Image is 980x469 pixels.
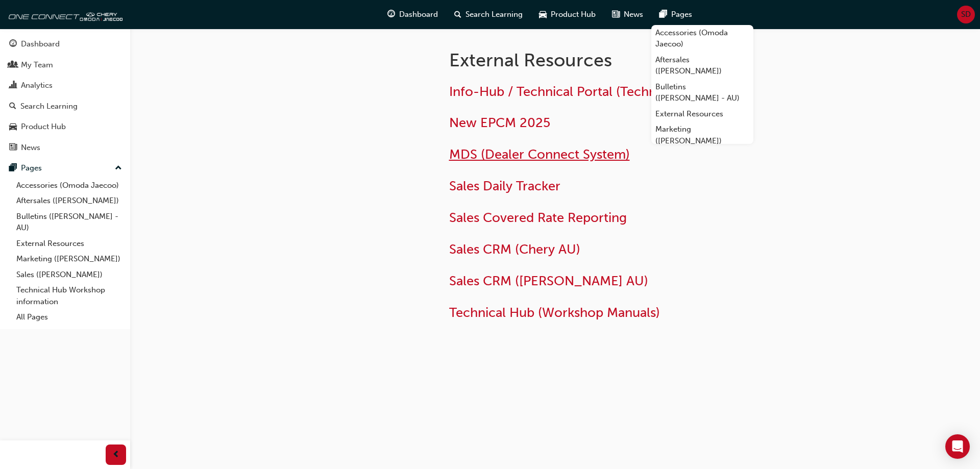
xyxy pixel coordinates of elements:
button: SD [957,6,975,23]
a: Dashboard [4,35,126,54]
a: All Pages [12,309,126,325]
span: prev-icon [112,449,120,461]
a: Product Hub [4,117,126,136]
button: Pages [4,159,126,178]
span: pages-icon [659,8,667,21]
a: Aftersales ([PERSON_NAME]) [12,193,126,209]
span: car-icon [539,8,547,21]
a: news-iconNews [604,4,651,25]
span: pages-icon [9,164,17,173]
span: car-icon [9,122,17,132]
a: car-iconProduct Hub [531,4,604,25]
a: Sales CRM (Chery AU) [449,241,580,257]
a: Technical Hub Workshop information [12,282,126,309]
a: Marketing ([PERSON_NAME]) [651,121,753,149]
img: oneconnect [5,4,122,24]
span: search-icon [454,8,461,21]
a: Marketing ([PERSON_NAME]) [12,251,126,267]
a: Accessories (Omoda Jaecoo) [651,25,753,52]
div: Open Intercom Messenger [945,434,970,459]
span: news-icon [612,8,620,21]
a: External Resources [651,106,753,122]
span: guage-icon [9,40,17,49]
a: Info-Hub / Technical Portal (Technical Cases) [449,84,719,100]
div: My Team [21,59,53,71]
span: up-icon [115,162,122,175]
span: chart-icon [9,81,17,90]
a: search-iconSearch Learning [446,4,531,25]
span: people-icon [9,61,17,70]
a: Accessories (Omoda Jaecoo) [12,178,126,193]
div: Analytics [21,80,53,91]
span: Dashboard [399,9,438,20]
span: SD [961,9,971,20]
a: News [4,138,126,157]
a: Sales Covered Rate Reporting [449,210,627,226]
a: My Team [4,56,126,75]
a: External Resources [12,236,126,252]
button: DashboardMy TeamAnalyticsSearch LearningProduct HubNews [4,33,126,159]
a: Bulletins ([PERSON_NAME] - AU) [651,79,753,106]
span: Search Learning [465,9,523,20]
div: Dashboard [21,38,60,50]
a: Sales Daily Tracker [449,178,560,194]
span: search-icon [9,102,16,111]
div: Pages [21,162,42,174]
span: guage-icon [387,8,395,21]
a: guage-iconDashboard [379,4,446,25]
div: Product Hub [21,121,66,133]
a: Analytics [4,76,126,95]
a: pages-iconPages [651,4,700,25]
h1: External Resources [449,49,784,71]
a: Sales CRM ([PERSON_NAME] AU) [449,273,648,289]
a: Sales ([PERSON_NAME]) [12,267,126,283]
span: Product Hub [551,9,596,20]
a: Search Learning [4,97,126,116]
span: news-icon [9,143,17,153]
a: Technical Hub (Workshop Manuals) [449,305,660,320]
a: Bulletins ([PERSON_NAME] - AU) [12,209,126,236]
a: MDS (Dealer Connect System) [449,146,630,162]
span: News [624,9,643,20]
div: Search Learning [20,101,78,112]
span: Pages [671,9,692,20]
a: New EPCM 2025 [449,115,550,131]
a: Aftersales ([PERSON_NAME]) [651,52,753,79]
div: News [21,142,40,154]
